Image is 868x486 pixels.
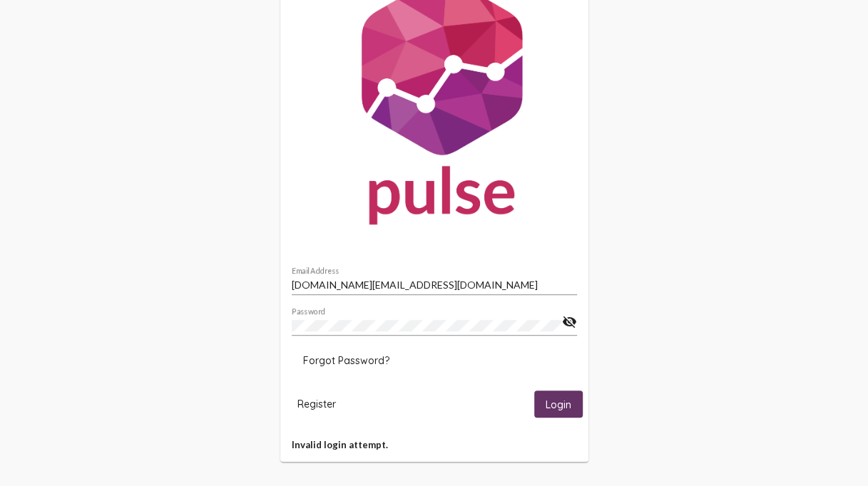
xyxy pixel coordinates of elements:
[297,398,336,410] span: Register
[292,348,401,373] button: Forgot Password?
[562,314,577,331] mat-icon: visibility_off
[546,398,571,411] span: Login
[303,354,389,367] span: Forgot Password?
[534,391,583,417] button: Login
[286,391,347,417] button: Register
[292,439,577,450] h5: Invalid login attempt.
